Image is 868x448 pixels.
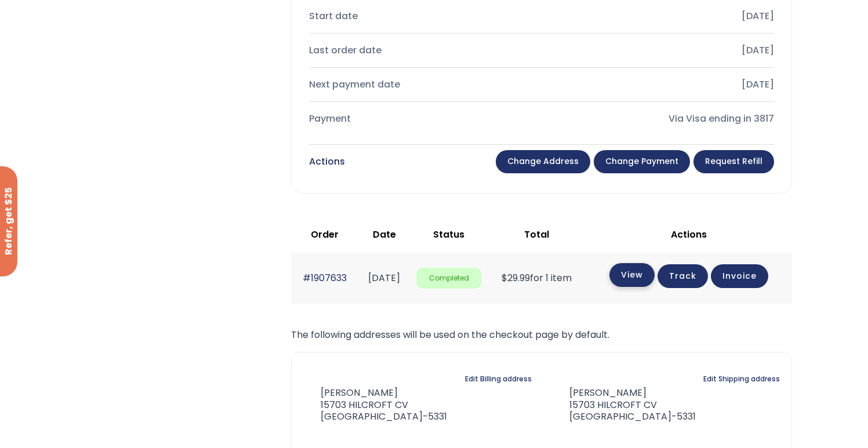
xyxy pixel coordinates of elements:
[373,228,396,241] span: Date
[416,268,481,289] span: Completed
[309,8,532,24] div: Start date
[693,150,774,173] a: Request Refill
[309,77,532,93] div: Next payment date
[609,263,655,287] a: View
[551,77,774,93] div: [DATE]
[551,42,774,59] div: [DATE]
[309,154,345,170] div: Actions
[703,371,780,387] a: Edit Shipping address
[311,228,339,241] span: Order
[368,271,400,285] time: [DATE]
[711,264,768,288] a: Invoice
[551,387,696,423] address: [PERSON_NAME] 15703 HILCROFT CV [GEOGRAPHIC_DATA]-5331
[496,150,590,173] a: Change address
[502,271,530,285] span: 29.99
[433,228,464,241] span: Status
[502,271,507,285] span: $
[303,271,347,285] a: #1907633
[291,327,792,343] p: The following addresses will be used on the checkout page by default.
[465,371,532,387] a: Edit Billing address
[671,228,707,241] span: Actions
[303,387,447,423] address: [PERSON_NAME] 15703 HILCROFT CV [GEOGRAPHIC_DATA]-5331
[594,150,690,173] a: Change payment
[524,228,549,241] span: Total
[309,111,532,127] div: Payment
[658,264,708,288] a: Track
[551,111,774,127] div: Via Visa ending in 3817
[487,253,586,303] td: for 1 item
[309,42,532,59] div: Last order date
[551,8,774,24] div: [DATE]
